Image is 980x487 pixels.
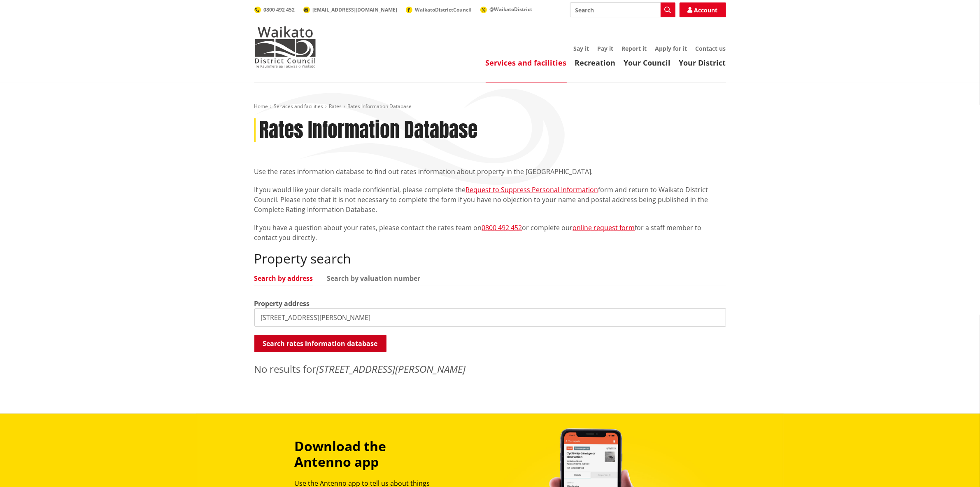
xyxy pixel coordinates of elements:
iframe: Messenger Launcher [942,452,972,482]
label: Property address [254,299,310,308]
a: Services and facilities [486,58,567,68]
a: Report it [622,45,647,52]
a: Home [254,103,268,110]
a: Services and facilities [274,103,324,110]
a: Request to Suppress Personal Information [466,185,598,194]
a: Your Council [624,58,671,68]
p: Use the rates information database to find out rates information about property in the [GEOGRAPHI... [254,167,726,176]
a: Pay it [598,45,614,52]
a: Rates [329,103,342,110]
h1: Rates Information Database [260,118,478,142]
a: 0800 492 452 [482,223,522,232]
a: Search by address [254,275,313,282]
span: Rates Information Database [348,103,412,110]
a: 0800 492 452 [254,6,295,13]
a: Search by valuation number [327,275,421,282]
a: Say it [574,45,589,52]
span: WaikatoDistrictCouncil [415,6,472,13]
p: No results for [254,362,726,376]
a: @WaikatoDistrict [480,6,533,13]
button: Search rates information database [254,335,386,352]
nav: breadcrumb [254,103,726,110]
span: @WaikatoDistrict [490,6,533,13]
a: Account [680,2,726,17]
a: online request form [573,223,635,232]
a: Apply for it [655,45,687,52]
span: 0800 492 452 [264,6,295,13]
a: Recreation [575,58,616,68]
img: Waikato District Council - Te Kaunihera aa Takiwaa o Waikato [254,26,316,68]
a: WaikatoDistrictCouncil [406,6,472,13]
input: e.g. Duke Street NGARUAWAHIA [254,308,726,327]
p: If you have a question about your rates, please contact the rates team on or complete our for a s... [254,223,726,242]
h2: Property search [254,251,726,266]
a: Contact us [696,45,726,52]
input: Search input [570,2,675,17]
em: [STREET_ADDRESS][PERSON_NAME] [317,362,466,376]
a: Your District [679,58,726,68]
h3: Download the Antenno app [295,438,444,470]
span: [EMAIL_ADDRESS][DOMAIN_NAME] [313,6,398,13]
a: [EMAIL_ADDRESS][DOMAIN_NAME] [303,6,398,13]
p: If you would like your details made confidential, please complete the form and return to Waikato ... [254,185,726,214]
